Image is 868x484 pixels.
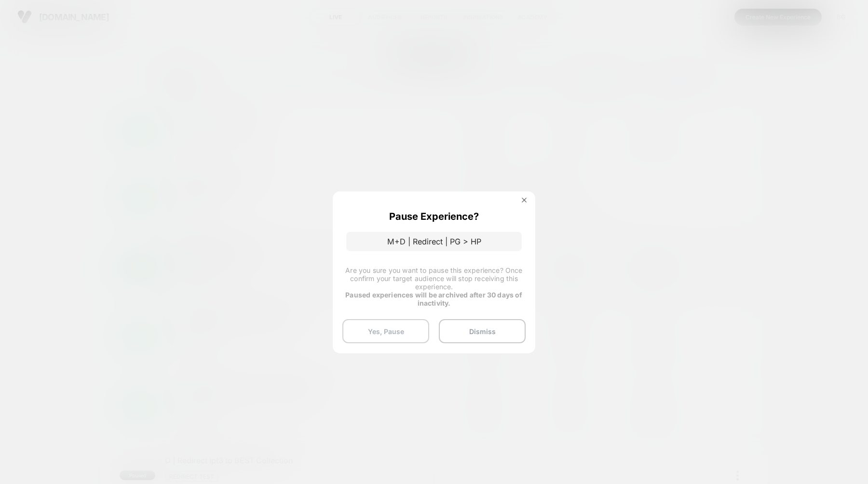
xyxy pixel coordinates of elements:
strong: Paused experiences will be archived after 30 days of inactivity. [345,291,522,307]
button: Dismiss [439,319,526,343]
p: Pause Experience? [389,211,479,222]
p: M+D | Redirect | PG > HP [346,232,522,251]
button: Yes, Pause [342,319,429,343]
span: Are you sure you want to pause this experience? Once confirm your target audience will stop recei... [345,266,522,291]
img: close [522,198,527,202]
